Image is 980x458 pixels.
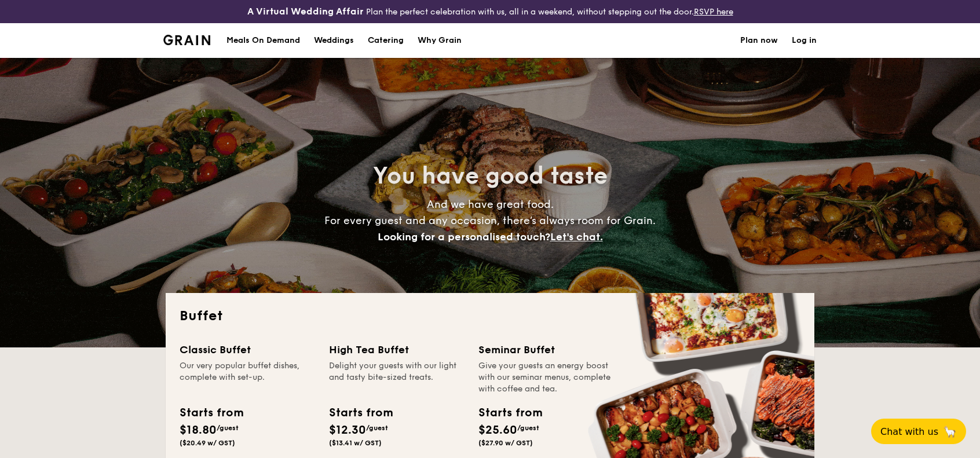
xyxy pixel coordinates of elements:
span: ($13.41 w/ GST) [329,439,382,447]
span: You have good taste [373,162,608,190]
span: /guest [366,424,388,432]
div: Why Grain [418,23,462,58]
span: And we have great food. For every guest and any occasion, there’s always room for Grain. [324,198,656,243]
a: Catering [361,23,411,58]
a: RSVP here [694,7,733,17]
h2: Buffet [180,307,800,325]
span: Looking for a personalised touch? [378,230,550,243]
span: Let's chat. [550,230,603,243]
a: Log in [792,23,817,58]
div: Starts from [180,404,243,422]
span: $25.60 [478,423,517,437]
div: Meals On Demand [226,23,300,58]
button: Chat with us🦙 [871,419,966,444]
span: Chat with us [880,426,938,437]
div: Give your guests an energy boost with our seminar menus, complete with coffee and tea. [478,360,614,395]
div: Classic Buffet [180,342,315,358]
span: $18.80 [180,423,217,437]
a: Plan now [740,23,778,58]
span: ($27.90 w/ GST) [478,439,533,447]
span: ($20.49 w/ GST) [180,439,235,447]
h4: A Virtual Wedding Affair [247,5,364,19]
a: Weddings [307,23,361,58]
div: Seminar Buffet [478,342,614,358]
img: Grain [163,35,210,45]
h1: Catering [368,23,404,58]
div: Our very popular buffet dishes, complete with set-up. [180,360,315,395]
a: Logotype [163,35,210,45]
span: $12.30 [329,423,366,437]
div: Delight your guests with our light and tasty bite-sized treats. [329,360,465,395]
div: Plan the perfect celebration with us, all in a weekend, without stepping out the door. [163,5,817,19]
span: 🦙 [943,425,957,438]
a: Meals On Demand [220,23,307,58]
div: High Tea Buffet [329,342,465,358]
a: Why Grain [411,23,469,58]
div: Starts from [478,404,542,422]
span: /guest [517,424,539,432]
span: /guest [217,424,239,432]
div: Starts from [329,404,392,422]
div: Weddings [314,23,354,58]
